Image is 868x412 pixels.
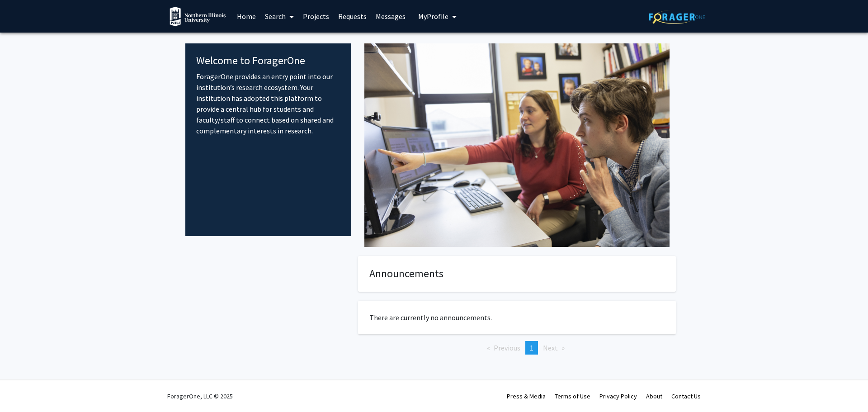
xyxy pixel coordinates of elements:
[543,343,558,352] span: Next
[232,0,260,32] a: Home
[298,0,334,32] a: Projects
[369,267,665,280] h4: Announcements
[646,392,662,400] a: About
[196,54,340,67] h4: Welcome to ForagerOne
[555,392,590,400] a: Terms of Use
[358,341,676,355] ul: Pagination
[7,371,38,405] iframe: Chat
[418,12,448,21] span: My Profile
[170,6,226,27] img: Northern Illinois University Logo
[494,343,520,352] span: Previous
[196,71,340,136] p: ForagerOne provides an entry point into our institution’s research ecosystem. Your institution ha...
[530,343,533,352] span: 1
[507,392,546,400] a: Press & Media
[167,380,233,412] div: ForagerOne, LLC © 2025
[364,43,670,247] img: Cover Image
[260,0,298,32] a: Search
[369,312,665,323] p: There are currently no announcements.
[371,0,410,32] a: Messages
[649,10,705,24] img: ForagerOne Logo
[334,0,371,32] a: Requests
[671,392,701,400] a: Contact Us
[599,392,637,400] a: Privacy Policy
